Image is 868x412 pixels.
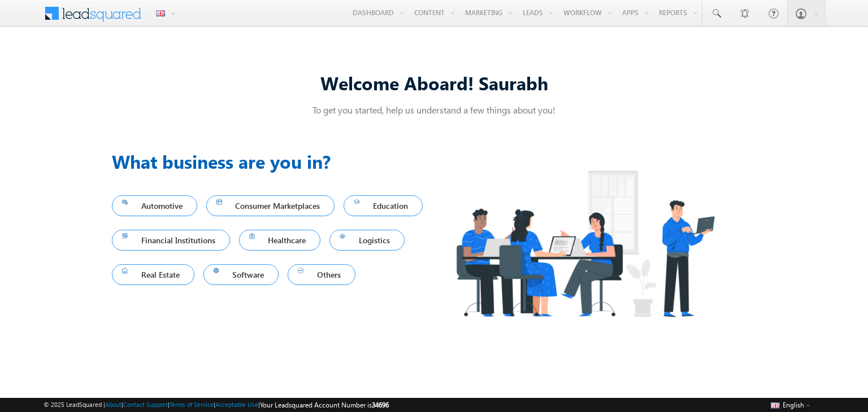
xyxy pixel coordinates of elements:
button: English [768,398,813,411]
span: Software [214,267,269,282]
a: Contact Support [123,401,168,408]
span: Real Estate [122,267,184,282]
span: 34696 [372,401,389,409]
h3: What business are you in? [112,148,434,175]
span: Financial Institutions [122,233,220,248]
p: To get you started, help us understand a few things about you! [112,104,756,116]
span: © 2025 LeadSquared | | | | | [44,400,389,410]
span: Consumer Marketplaces [216,198,325,213]
img: Industry.png [434,148,736,339]
a: Terms of Service [170,401,214,408]
a: About [105,401,121,408]
span: Others [298,267,345,282]
span: Automotive [122,198,187,213]
a: Acceptable Use [215,401,258,408]
div: Welcome Aboard! Saurabh [112,71,756,95]
span: Healthcare [249,233,311,248]
span: Education [354,198,413,213]
span: Your Leadsquared Account Number is [260,401,389,409]
span: English [783,401,804,409]
span: Logistics [340,233,394,248]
